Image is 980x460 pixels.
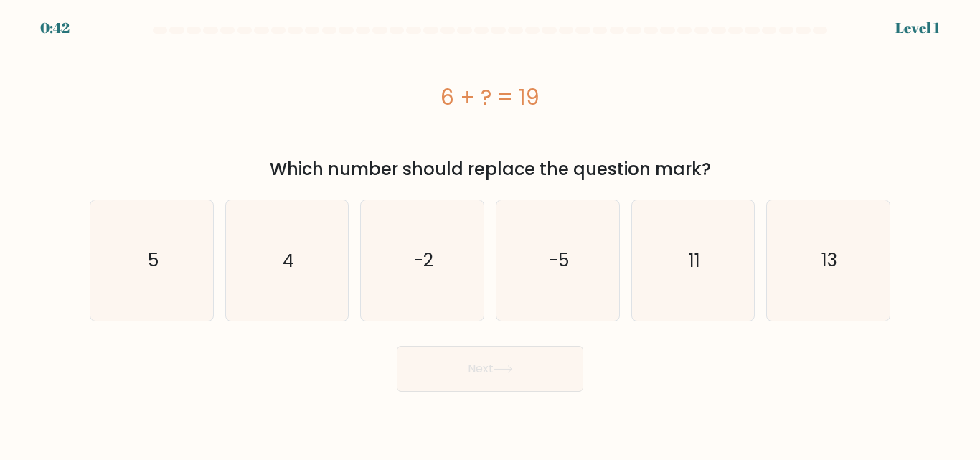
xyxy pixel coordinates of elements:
[414,248,433,273] text: -2
[397,346,583,392] button: Next
[147,248,158,273] text: 5
[90,81,890,113] div: 6 + ? = 19
[689,248,700,273] text: 11
[98,156,882,182] div: Which number should replace the question mark?
[283,248,294,273] text: 4
[821,248,837,273] text: 13
[549,248,569,273] text: -5
[40,17,70,39] div: 0:42
[895,17,940,39] div: Level 1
